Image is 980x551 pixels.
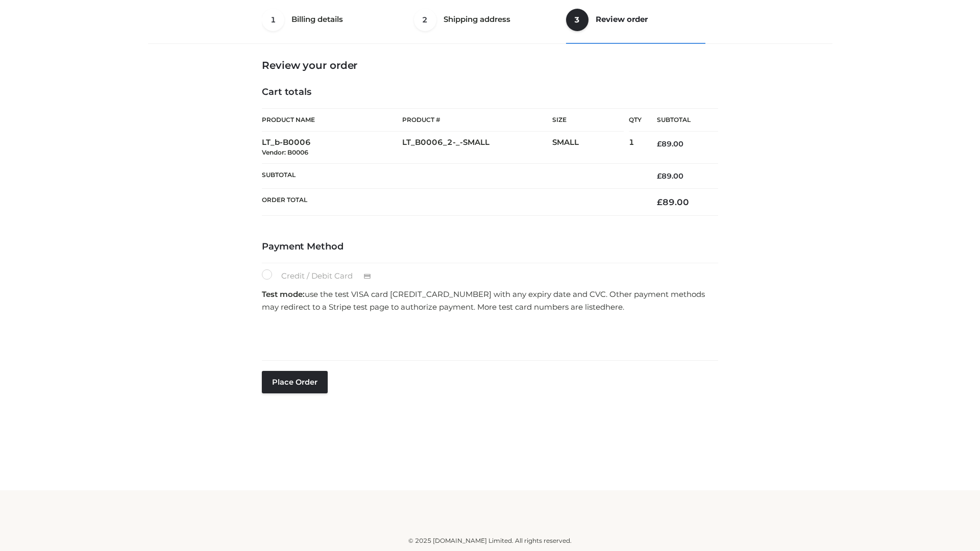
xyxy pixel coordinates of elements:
span: £ [657,171,661,181]
td: LT_B0006_2-_-SMALL [402,132,552,164]
th: Subtotal [262,163,642,188]
p: use the test VISA card [CREDIT_CARD_NUMBER] with any expiry date and CVC. Other payment methods m... [262,288,718,314]
h4: Cart totals [262,87,718,98]
bdi: 89.00 [657,139,683,148]
td: SMALL [552,132,629,164]
th: Order Total [262,189,642,216]
h4: Payment Method [262,241,718,253]
strong: Test mode: [262,289,305,299]
th: Size [552,109,624,132]
a: here [605,302,623,312]
bdi: 89.00 [657,171,683,181]
td: 1 [629,132,642,164]
th: Product # [402,108,552,132]
h3: Review your order [262,59,718,71]
th: Qty [629,108,642,132]
small: Vendor: B0006 [262,148,308,156]
button: Place order [262,371,328,393]
iframe: Secure payment input frame [260,317,716,354]
span: £ [657,139,661,148]
span: £ [657,197,663,207]
th: Product Name [262,108,402,132]
img: Credit / Debit Card [358,270,377,283]
td: LT_b-B0006 [262,132,402,164]
th: Subtotal [642,109,718,132]
div: © 2025 [DOMAIN_NAME] Limited. All rights reserved. [152,536,828,546]
label: Credit / Debit Card [262,269,382,283]
bdi: 89.00 [657,197,689,207]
